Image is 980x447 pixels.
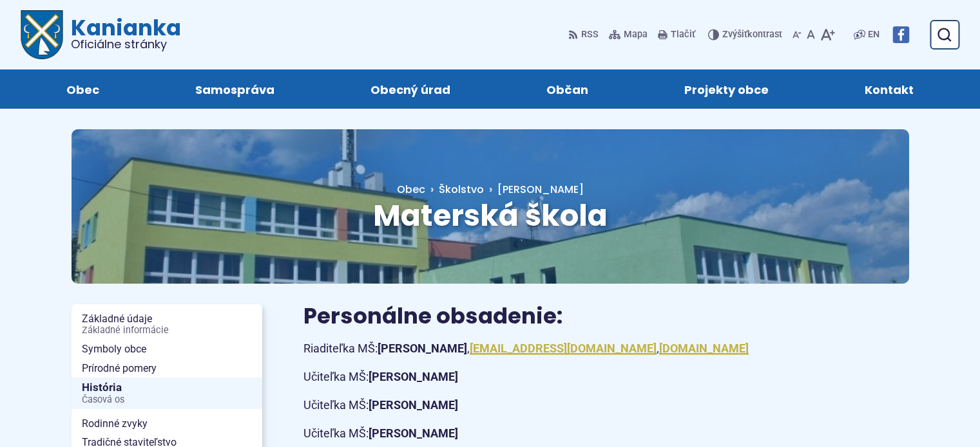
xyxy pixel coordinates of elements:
img: Prejsť na domovskú stránku [21,10,63,59]
button: Tlačiť [655,21,698,48]
span: Materská škola [373,195,608,236]
p: Učiteľka MŠ: [303,396,761,415]
button: Nastaviť pôvodnú veľkosť písma [804,21,818,48]
a: Logo Kanianka, prejsť na domovskú stránku. [21,10,181,59]
p: Učiteľka MŠ: [303,367,761,387]
strong: [PERSON_NAME] [369,370,458,383]
a: Školstvo [439,182,484,197]
a: Kontakt [830,69,949,109]
a: Projekty obce [649,69,804,109]
span: Projekty obce [684,69,769,109]
span: Rodinné zvyky [82,414,252,433]
span: Občan [546,69,588,109]
a: [PERSON_NAME] [484,182,584,197]
span: Kontakt [865,69,914,109]
button: Zväčšiť veľkosť písma [818,21,838,48]
button: Zvýšiťkontrast [708,21,785,48]
span: EN [868,27,879,42]
span: Obec [397,182,425,197]
a: [DOMAIN_NAME] [659,342,749,355]
span: Personálne obsadenie: [303,300,562,331]
p: Riaditeľka MŠ: , , [303,339,761,359]
button: Zmenšiť veľkosť písma [790,21,804,48]
span: Základné informácie [82,325,252,336]
span: Základné údaje [82,309,252,340]
span: Oficiálne stránky [71,39,181,50]
a: Samospráva [160,69,309,109]
span: Symboly obce [82,340,252,359]
strong: [PERSON_NAME] [369,426,458,440]
a: Mapa [606,21,650,48]
span: Obec [66,69,99,109]
span: Prírodné pomery [82,359,252,378]
a: Občan [512,69,624,109]
a: Rodinné zvyky [72,414,262,433]
span: Zvýšiť [722,29,747,40]
span: Časová os [82,395,252,405]
a: HistóriaČasová os [72,378,262,409]
span: kontrast [722,30,782,41]
a: EN [865,27,882,42]
strong: [PERSON_NAME] [369,398,458,412]
a: Obec [397,182,439,197]
span: Kanianka [63,17,181,50]
span: Obecný úrad [370,69,450,109]
strong: [PERSON_NAME] [378,342,467,355]
a: Obec [31,69,134,109]
img: Prejsť na Facebook stránku [892,26,909,43]
a: [EMAIL_ADDRESS][DOMAIN_NAME] [470,342,657,355]
a: Obecný úrad [335,69,485,109]
a: RSS [568,21,601,48]
span: Mapa [624,27,648,42]
a: Prírodné pomery [72,359,262,378]
span: [PERSON_NAME] [497,182,584,197]
span: RSS [581,27,599,42]
span: Samospráva [195,69,274,109]
span: História [82,378,252,409]
a: Základné údajeZákladné informácie [72,309,262,340]
span: Tlačiť [671,30,695,41]
p: Učiteľka MŠ: [303,424,761,444]
a: Symboly obce [72,340,262,359]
